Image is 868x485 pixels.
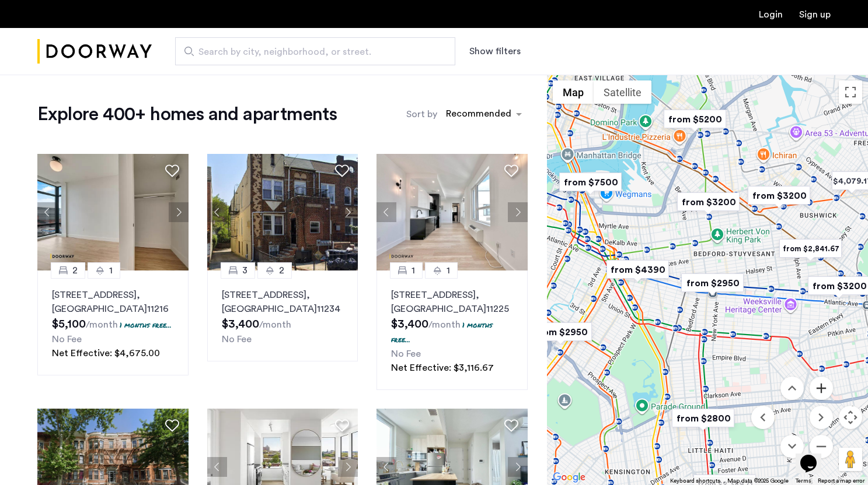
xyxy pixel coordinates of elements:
[169,202,189,222] button: Next apartment
[839,448,862,471] button: Drag Pegman onto the map to open Street View
[222,288,344,316] p: [STREET_ADDRESS] 11234
[109,263,113,277] span: 1
[672,189,744,215] div: from $3200
[799,10,831,19] a: Registration
[37,154,189,270] img: 2016_638673975962267132.jpeg
[469,44,521,58] button: Show or hide filters
[377,154,528,270] img: 2014_638467240162182106.jpeg
[52,288,174,316] p: [STREET_ADDRESS] 11216
[259,320,291,329] sub: /month
[796,477,811,485] a: Terms (opens in new tab)
[555,169,626,195] div: from $7500
[52,335,82,344] span: No Fee
[525,319,597,345] div: from $2950
[52,349,160,358] span: Net Effective: $4,675.00
[775,236,846,262] div: from $2,841.67
[667,405,739,431] div: from $2800
[447,263,450,277] span: 1
[428,320,461,329] sub: /month
[594,80,651,104] button: Show satellite imagery
[440,104,528,125] ng-select: sort-apartment
[338,202,358,222] button: Next apartment
[406,107,437,121] label: Sort by
[751,406,775,429] button: Move left
[780,435,804,458] button: Move down
[377,202,396,222] button: Previous apartment
[677,270,748,296] div: from $2950
[602,256,674,283] div: from $4390
[37,202,57,222] button: Previous apartment
[37,270,189,375] a: 21[STREET_ADDRESS], [GEOGRAPHIC_DATA]112161 months free...No FeeNet Effective: $4,675.00
[198,45,423,59] span: Search by city, neighborhood, or street.
[377,270,528,390] a: 11[STREET_ADDRESS], [GEOGRAPHIC_DATA]112251 months free...No FeeNet Effective: $3,116.67
[391,363,494,372] span: Net Effective: $3,116.67
[222,318,259,330] span: $3,400
[550,470,588,485] img: Google
[391,349,421,359] span: No Fee
[207,202,227,222] button: Previous apartment
[780,377,804,400] button: Move up
[391,318,428,330] span: $3,400
[508,457,528,477] button: Next apartment
[412,263,415,277] span: 1
[659,106,731,132] div: from $5200
[444,107,511,124] div: Recommended
[338,457,358,477] button: Next apartment
[727,478,789,484] span: Map data ©2025 Google
[120,320,172,330] p: 1 months free...
[52,318,86,330] span: $5,100
[796,438,833,473] iframe: chat widget
[810,435,833,458] button: Zoom out
[222,335,252,344] span: No Fee
[553,80,594,104] button: Show street map
[839,80,862,104] button: Toggle fullscreen view
[37,103,337,126] h1: Explore 400+ homes and apartments
[670,477,720,485] button: Keyboard shortcuts
[391,288,513,316] p: [STREET_ADDRESS] 11225
[839,406,862,429] button: Map camera controls
[72,263,78,277] span: 2
[818,477,864,485] a: Report a map error
[810,377,833,400] button: Zoom in
[759,10,783,19] a: Login
[508,202,528,222] button: Next apartment
[810,406,833,429] button: Move right
[207,154,358,270] img: 2016_638484540295233130.jpeg
[207,270,358,361] a: 32[STREET_ADDRESS], [GEOGRAPHIC_DATA]11234No Fee
[279,263,284,277] span: 2
[743,182,815,209] div: from $3200
[37,30,152,73] a: Cazamio Logo
[242,263,247,277] span: 3
[86,320,118,329] sub: /month
[377,457,396,477] button: Previous apartment
[207,457,227,477] button: Previous apartment
[37,30,152,73] img: logo
[175,37,455,65] input: Apartment Search
[550,470,588,485] a: Open this area in Google Maps (opens a new window)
